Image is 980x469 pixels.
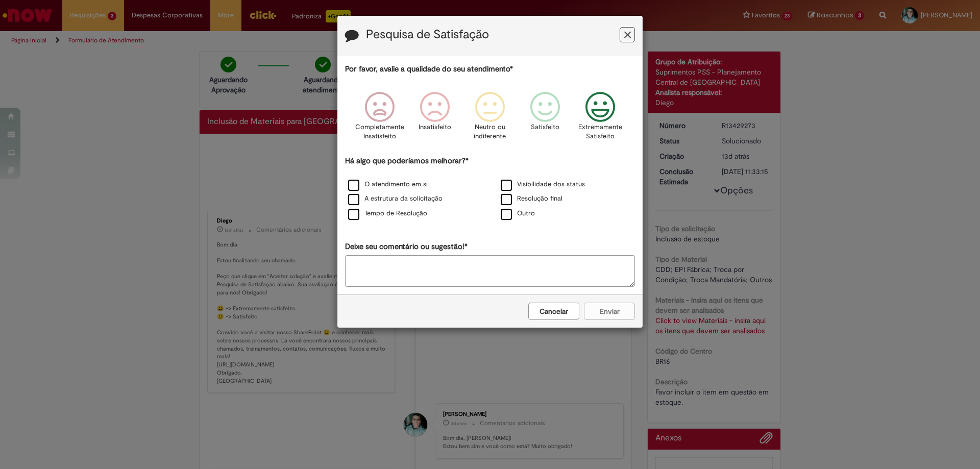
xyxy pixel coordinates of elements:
[419,122,451,132] p: Insatisfeito
[366,28,489,41] label: Pesquisa de Satisfação
[501,180,585,189] label: Visibilidade dos status
[519,84,571,154] div: Satisfeito
[348,180,428,189] label: O atendimento em si
[574,84,626,154] div: Extremamente Satisfeito
[578,122,622,141] p: Extremamente Satisfeito
[355,122,404,141] p: Completamente Insatisfeito
[345,156,635,221] div: Há algo que poderíamos melhorar?*
[345,241,468,252] label: Deixe seu comentário ou sugestão!*
[472,122,508,141] p: Neutro ou indiferente
[531,122,559,132] p: Satisfeito
[528,303,579,320] button: Cancelar
[501,209,535,218] label: Outro
[353,84,405,154] div: Completamente Insatisfeito
[345,64,513,75] label: Por favor, avalie a qualidade do seu atendimento*
[501,194,562,204] label: Resolução final
[348,209,427,218] label: Tempo de Resolução
[464,84,516,154] div: Neutro ou indiferente
[348,194,443,204] label: A estrutura da solicitação
[409,84,461,154] div: Insatisfeito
